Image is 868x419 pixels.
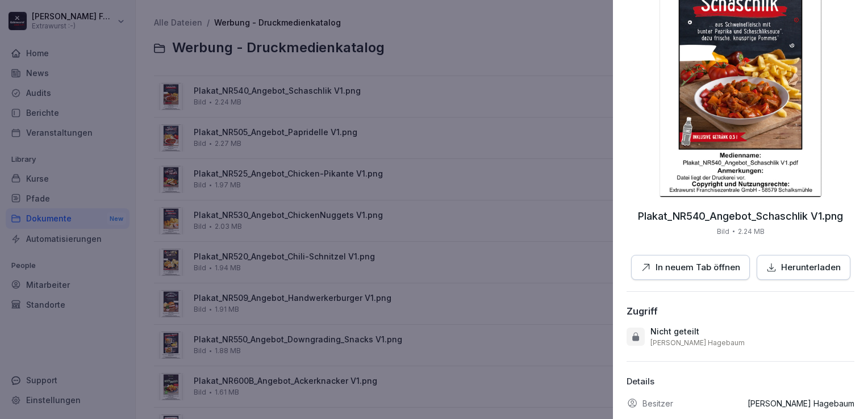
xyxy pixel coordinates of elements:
p: Bild [717,227,729,237]
p: Details [627,375,854,388]
div: Zugriff [627,305,658,317]
p: [PERSON_NAME] Hagebaum [650,338,745,347]
p: [PERSON_NAME] Hagebaum [748,397,854,409]
p: 2.24 MB [738,227,765,237]
p: Herunterladen [781,261,841,274]
p: In neuem Tab öffnen [656,261,740,274]
p: Besitzer [642,397,673,409]
p: Plakat_NR540_Angebot_Schaschlik V1.png [638,211,843,222]
button: Herunterladen [757,255,850,280]
p: Nicht geteilt [650,326,699,337]
button: In neuem Tab öffnen [631,255,750,280]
